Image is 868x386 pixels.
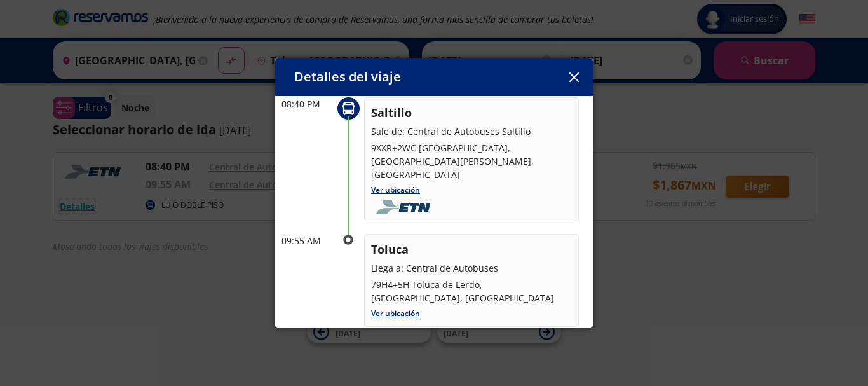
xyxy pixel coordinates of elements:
[371,241,572,258] p: Toluca
[281,97,332,111] p: 08:40 PM
[371,141,572,181] p: 9XXR+2WC [GEOGRAPHIC_DATA], [GEOGRAPHIC_DATA][PERSON_NAME], [GEOGRAPHIC_DATA]
[371,125,572,138] p: Sale de: Central de Autobuses Saltillo
[294,67,401,86] p: Detalles del viaje
[371,104,572,121] p: Saltillo
[281,234,332,247] p: 09:55 AM
[371,261,572,275] p: Llega a: Central de Autobuses
[371,184,420,195] a: Ver ubicación
[371,278,572,305] p: 79H4+5H Toluca de Lerdo, [GEOGRAPHIC_DATA], [GEOGRAPHIC_DATA]
[371,200,439,214] img: foobar2.png
[371,308,420,319] a: Ver ubicación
